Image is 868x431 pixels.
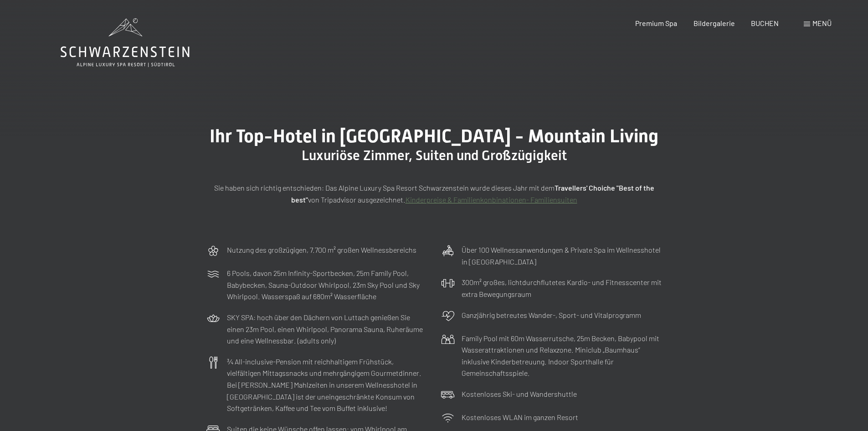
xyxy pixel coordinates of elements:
span: Ihr Top-Hotel in [GEOGRAPHIC_DATA] - Mountain Living [210,125,658,147]
p: Sie haben sich richtig entschieden: Das Alpine Luxury Spa Resort Schwarzenstein wurde dieses Jahr... [206,182,662,205]
span: Einwilligung Marketing* [347,238,422,247]
p: 6 Pools, davon 25m Infinity-Sportbecken, 25m Family Pool, Babybecken, Sauna-Outdoor Whirlpool, 23... [227,267,427,302]
p: 300m² großes, lichtdurchflutetes Kardio- und Fitnesscenter mit extra Bewegungsraum [462,276,662,300]
p: Über 100 Wellnessanwendungen & Private Spa im Wellnesshotel in [GEOGRAPHIC_DATA] [462,244,662,267]
span: Menü [812,19,832,27]
p: SKY SPA: hoch über den Dächern von Luttach genießen Sie einen 23m Pool, einen Whirlpool, Panorama... [227,312,427,347]
a: BUCHEN [751,19,779,27]
p: ¾ All-inclusive-Pension mit reichhaltigem Frühstück, vielfältigen Mittagssnacks und mehrgängigem ... [227,356,427,414]
a: Bildergalerie [693,19,735,27]
p: Nutzung des großzügigen, 7.700 m² großen Wellnessbereichs [227,244,416,256]
p: Family Pool mit 60m Wasserrutsche, 25m Becken, Babypool mit Wasserattraktionen und Relaxzone. Min... [462,332,662,379]
span: Luxuriöse Zimmer, Suiten und Großzügigkeit [302,147,567,163]
p: Ganzjährig betreutes Wander-, Sport- und Vitalprogramm [462,309,641,321]
strong: Travellers' Choiche "Best of the best" [291,183,654,204]
a: Premium Spa [635,19,677,27]
p: Kostenloses Ski- und Wandershuttle [462,388,577,400]
a: Kinderpreise & Familienkonbinationen- Familiensuiten [406,195,577,204]
p: Kostenloses WLAN im ganzen Resort [462,411,578,423]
